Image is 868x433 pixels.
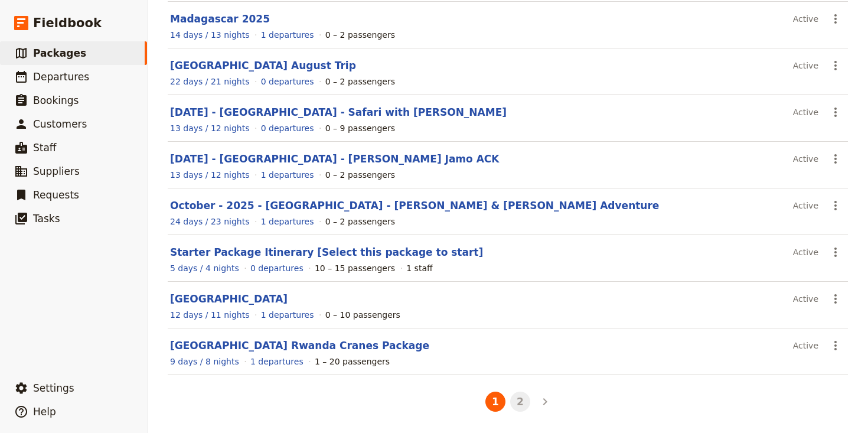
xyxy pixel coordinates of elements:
[458,389,557,414] ul: Pagination
[325,29,395,41] div: 0 – 2 passengers
[170,246,483,258] a: Starter Package Itinerary [Select this package to start]
[825,56,846,76] button: Actions
[170,30,250,40] span: 14 days / 13 nights
[261,76,314,87] a: View the departures for this package
[825,336,846,356] button: Actions
[170,309,250,321] a: View the itinerary for this package
[250,356,304,367] a: View the departures for this package
[825,102,846,122] button: Actions
[33,14,102,32] span: Fieldbook
[170,169,250,181] a: View the itinerary for this package
[793,102,818,122] div: Active
[315,262,395,274] div: 10 – 15 passengers
[825,242,846,262] button: Actions
[33,165,80,177] span: Suppliers
[170,76,250,87] a: View the itinerary for this package
[170,170,250,180] span: 13 days / 12 nights
[33,406,56,418] span: Help
[325,122,395,134] div: 0 – 9 passengers
[170,262,239,274] a: View the itinerary for this package
[315,356,390,367] div: 1 – 20 passengers
[33,71,89,83] span: Departures
[261,122,314,134] a: View the departures for this package
[33,47,86,59] span: Packages
[510,392,530,412] button: 2
[170,106,507,118] a: [DATE] - [GEOGRAPHIC_DATA] - Safari with [PERSON_NAME]
[170,29,250,41] a: View the itinerary for this package
[170,122,250,134] a: View the itinerary for this package
[793,9,818,29] div: Active
[170,310,250,320] span: 12 days / 11 nights
[325,76,395,87] div: 0 – 2 passengers
[250,262,304,274] a: View the departures for this package
[170,123,250,133] span: 13 days / 12 nights
[170,60,356,71] a: [GEOGRAPHIC_DATA] August Trip
[325,169,395,181] div: 0 – 2 passengers
[825,196,846,216] button: Actions
[170,153,499,165] a: [DATE] - [GEOGRAPHIC_DATA] - [PERSON_NAME] Jamo ACK
[261,309,314,321] a: View the departures for this package
[825,289,846,309] button: Actions
[406,262,432,274] div: 1 staff
[170,293,288,305] a: [GEOGRAPHIC_DATA]
[33,118,87,130] span: Customers
[825,149,846,169] button: Actions
[33,213,60,224] span: Tasks
[793,336,818,356] div: Active
[325,309,400,321] div: 0 – 10 passengers
[170,216,250,227] a: View the itinerary for this package
[793,242,818,262] div: Active
[33,382,74,394] span: Settings
[170,13,270,25] a: Madagascar 2025
[33,189,79,201] span: Requests
[325,216,395,227] div: 0 – 2 passengers
[170,217,250,226] span: 24 days / 23 nights
[170,263,239,273] span: 5 days / 4 nights
[825,9,846,29] button: Actions
[170,356,239,367] a: View the itinerary for this package
[535,392,555,412] button: Next
[793,149,818,169] div: Active
[793,289,818,309] div: Active
[33,95,79,106] span: Bookings
[793,56,818,76] div: Active
[261,29,314,41] a: View the departures for this package
[170,200,659,211] a: October - 2025 - [GEOGRAPHIC_DATA] - [PERSON_NAME] & [PERSON_NAME] Adventure
[170,340,429,351] a: [GEOGRAPHIC_DATA] Rwanda Cranes Package
[485,392,505,412] button: 1
[33,142,57,154] span: Staff
[261,216,314,227] a: View the departures for this package
[793,196,818,216] div: Active
[170,77,250,86] span: 22 days / 21 nights
[261,169,314,181] a: View the departures for this package
[170,357,239,366] span: 9 days / 8 nights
